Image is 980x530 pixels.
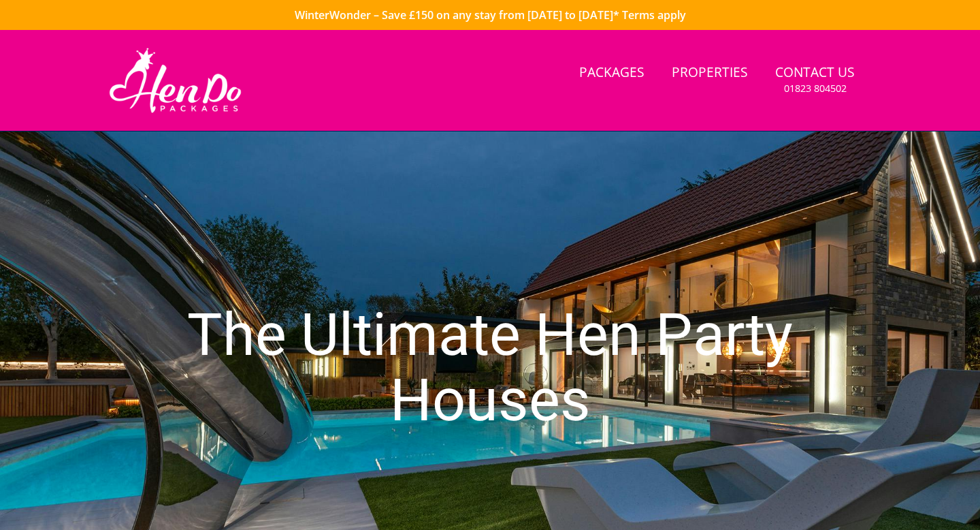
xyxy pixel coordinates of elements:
a: Contact Us01823 804502 [770,58,860,102]
a: Packages [574,58,650,89]
img: Hen Do Packages [103,46,247,114]
small: 01823 804502 [784,82,847,95]
h1: The Ultimate Hen Party Houses [147,275,833,459]
a: Properties [666,58,753,89]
